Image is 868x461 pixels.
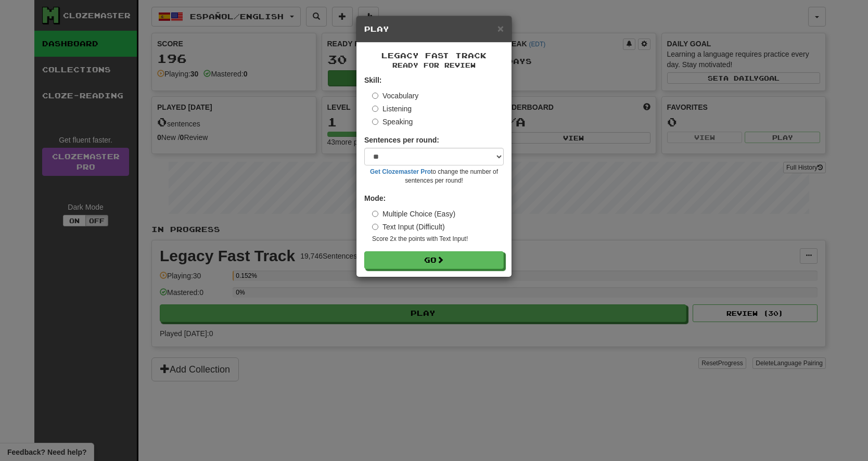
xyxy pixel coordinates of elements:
small: Ready for Review [364,61,504,70]
span: × [497,22,504,34]
input: Vocabulary [372,93,378,99]
label: Sentences per round: [364,135,439,145]
a: Get Clozemaster Pro [370,168,431,175]
input: Speaking [372,119,378,125]
label: Speaking [372,117,413,127]
input: Text Input (Difficult) [372,224,378,230]
small: Score 2x the points with Text Input ! [372,235,504,244]
button: Close [497,23,504,34]
label: Listening [372,104,412,114]
small: to change the number of sentences per round! [364,168,504,185]
input: Listening [372,106,378,112]
strong: Skill: [364,76,381,84]
label: Text Input (Difficult) [372,222,445,232]
label: Vocabulary [372,91,418,101]
input: Multiple Choice (Easy) [372,211,378,217]
label: Multiple Choice (Easy) [372,209,455,219]
button: Go [364,251,504,269]
h5: Play [364,24,504,34]
span: Legacy Fast Track [381,51,487,60]
strong: Mode: [364,194,386,202]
